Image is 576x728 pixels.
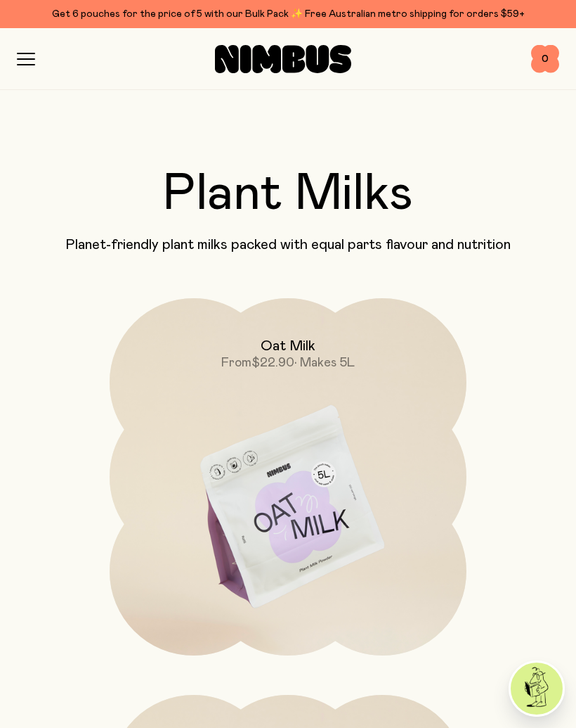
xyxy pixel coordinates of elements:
[17,6,559,23] div: Get 6 pouches for the price of 5 with our Bulk Pack ✨ Free Australian metro shipping for orders $59+
[17,169,559,219] h2: Plant Milks
[221,357,251,369] span: From
[17,236,559,253] p: Planet-friendly plant milks packed with equal parts flavour and nutrition
[531,45,559,73] button: 0
[511,663,563,715] img: agent
[110,298,466,656] a: Oat MilkFrom$22.90• Makes 5L
[261,338,315,355] h2: Oat Milk
[294,357,355,369] span: • Makes 5L
[251,357,294,369] span: $22.90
